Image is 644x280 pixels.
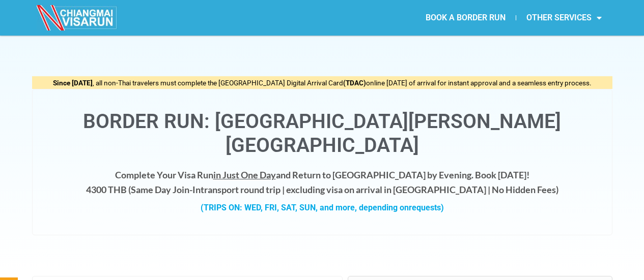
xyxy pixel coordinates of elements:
h4: Complete Your Visa Run and Return to [GEOGRAPHIC_DATA] by Evening. Book [DATE]! 4300 THB ( transp... [43,168,602,197]
a: BOOK A BORDER RUN [415,6,516,29]
h1: Border Run: [GEOGRAPHIC_DATA][PERSON_NAME][GEOGRAPHIC_DATA] [43,110,602,158]
strong: (TRIPS ON: WED, FRI, SAT, SUN, and more, depending on [201,203,444,212]
strong: (TDAC) [343,79,366,87]
nav: Menu [322,6,612,29]
span: , all non-Thai travelers must complete the [GEOGRAPHIC_DATA] Digital Arrival Card online [DATE] o... [53,79,592,87]
span: requests) [409,203,444,212]
a: OTHER SERVICES [516,6,612,29]
strong: Since [DATE] [53,79,93,87]
span: in Just One Day [213,169,276,180]
strong: Same Day Join-In [131,184,201,195]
